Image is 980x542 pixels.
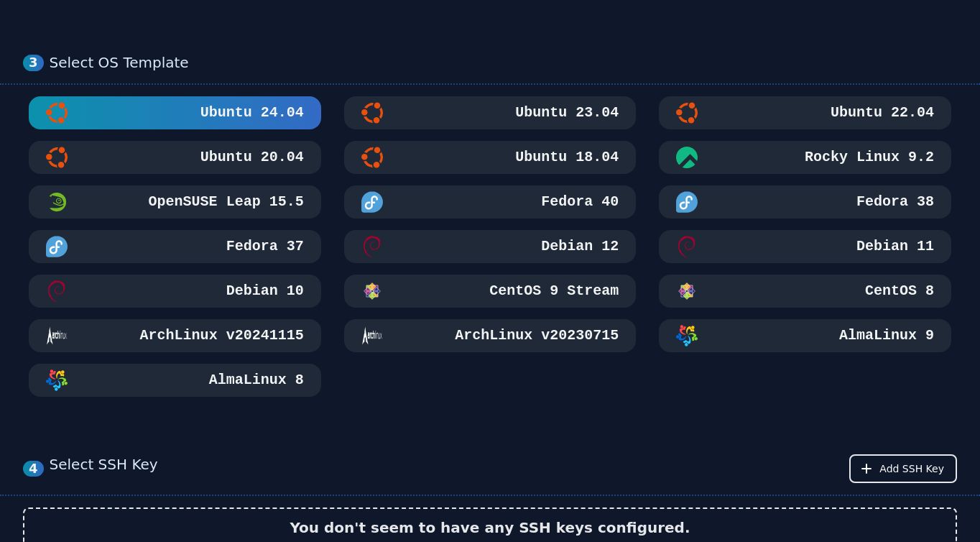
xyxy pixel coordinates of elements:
[361,147,383,168] img: Ubuntu 18.04
[659,319,951,352] button: AlmaLinux 9AlmaLinux 9
[137,326,304,346] h3: ArchLinux v20241115
[198,147,304,167] h3: Ubuntu 20.04
[361,191,383,213] img: Fedora 40
[29,230,321,263] button: Fedora 37Fedora 37
[828,103,934,123] h3: Ubuntu 22.04
[676,102,698,124] img: Ubuntu 22.04
[854,192,934,212] h3: Fedora 38
[223,281,304,301] h3: Debian 10
[29,185,321,219] button: OpenSUSE Leap 15.5 MinimalOpenSUSE Leap 15.5
[361,325,383,346] img: ArchLinux v20230715
[512,147,619,167] h3: Ubuntu 18.04
[23,55,44,71] div: 3
[659,230,951,263] button: Debian 11Debian 11
[452,326,619,346] h3: ArchLinux v20230715
[361,236,383,257] img: Debian 12
[29,96,321,129] button: Ubuntu 24.04Ubuntu 24.04
[46,325,68,346] img: ArchLinux v20241115
[849,454,957,483] button: Add SSH Key
[361,102,383,124] img: Ubuntu 23.04
[344,275,637,308] button: CentOS 9 StreamCentOS 9 Stream
[290,518,690,538] h2: You don't seem to have any SSH keys configured.
[50,454,158,483] div: Select SSH Key
[802,147,934,167] h3: Rocky Linux 9.2
[46,191,68,213] img: OpenSUSE Leap 15.5 Minimal
[344,141,637,174] button: Ubuntu 18.04Ubuntu 18.04
[512,103,619,123] h3: Ubuntu 23.04
[344,96,637,129] button: Ubuntu 23.04Ubuntu 23.04
[46,236,68,257] img: Fedora 37
[50,54,957,72] div: Select OS Template
[23,461,44,477] div: 4
[46,147,68,168] img: Ubuntu 20.04
[344,230,637,263] button: Debian 12Debian 12
[879,461,944,476] span: Add SSH Key
[46,280,68,302] img: Debian 10
[486,281,619,301] h3: CentOS 9 Stream
[223,236,304,257] h3: Fedora 37
[361,280,383,302] img: CentOS 9 Stream
[538,236,619,257] h3: Debian 12
[206,370,304,390] h3: AlmaLinux 8
[676,191,698,213] img: Fedora 38
[659,275,951,308] button: CentOS 8CentOS 8
[29,275,321,308] button: Debian 10Debian 10
[29,319,321,352] button: ArchLinux v20241115ArchLinux v20241115
[46,369,68,391] img: AlmaLinux 8
[146,192,304,212] h3: OpenSUSE Leap 15.5
[659,185,951,219] button: Fedora 38Fedora 38
[198,103,304,123] h3: Ubuntu 24.04
[676,236,698,257] img: Debian 11
[676,147,698,168] img: Rocky Linux 9.2
[854,236,934,257] h3: Debian 11
[836,326,934,346] h3: AlmaLinux 9
[344,319,637,352] button: ArchLinux v20230715ArchLinux v20230715
[538,192,619,212] h3: Fedora 40
[676,280,698,302] img: CentOS 8
[676,325,698,346] img: AlmaLinux 9
[659,141,951,174] button: Rocky Linux 9.2Rocky Linux 9.2
[46,102,68,124] img: Ubuntu 24.04
[344,185,637,219] button: Fedora 40Fedora 40
[29,141,321,174] button: Ubuntu 20.04Ubuntu 20.04
[29,364,321,397] button: AlmaLinux 8AlmaLinux 8
[862,281,934,301] h3: CentOS 8
[659,96,951,129] button: Ubuntu 22.04Ubuntu 22.04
